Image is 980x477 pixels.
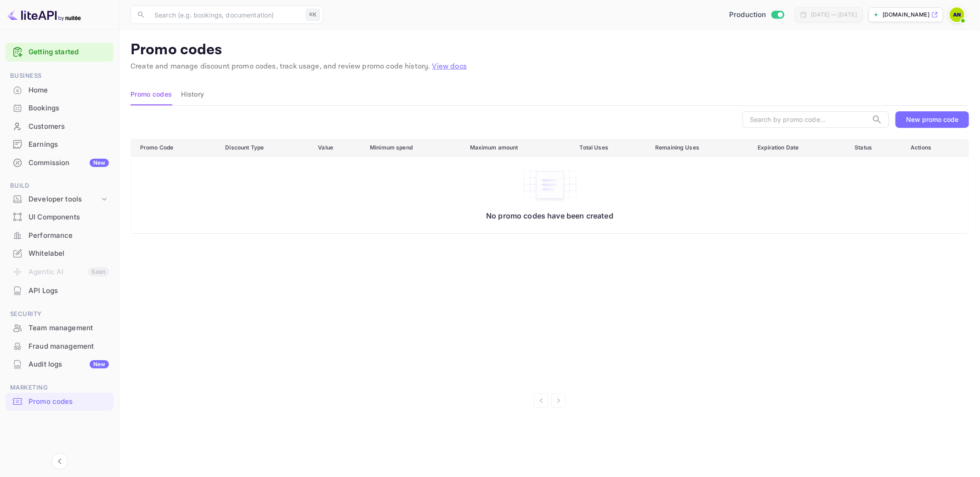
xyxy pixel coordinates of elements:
button: Promo codes [130,83,172,105]
span: Security [6,309,113,319]
nav: pagination navigation [130,393,969,408]
div: UI Components [6,208,113,226]
div: Getting started [6,43,113,62]
div: Developer tools [6,191,113,207]
div: Customers [6,118,113,136]
a: UI Components [6,208,113,225]
a: Bookings [6,99,113,116]
div: Switch to Sandbox mode [725,10,787,20]
p: Create and manage discount promo codes, track usage, and review promo code history. [130,61,969,72]
span: Business [6,71,113,81]
a: Earnings [6,136,113,153]
a: Whitelabel [6,245,113,262]
a: Team management [6,319,113,336]
th: Discount Type [218,139,311,156]
div: Developer tools [28,194,100,205]
p: [DOMAIN_NAME] [883,11,929,19]
div: Audit logsNew [6,356,113,374]
a: Customers [6,118,113,135]
a: Getting started [28,47,109,57]
div: Whitelabel [28,248,109,259]
img: Abdelrahman Nasef [950,7,964,22]
div: New [90,360,109,368]
div: Promo codes [6,393,113,411]
div: Whitelabel [6,245,113,263]
button: Collapse navigation [51,453,68,470]
a: Fraud management [6,338,113,355]
div: Bookings [28,103,109,114]
div: API Logs [6,282,113,300]
th: Promo Code [131,139,218,156]
div: CommissionNew [6,154,113,172]
div: [DATE] — [DATE] [811,11,857,19]
th: Maximum amount [463,139,572,156]
div: Fraud management [6,338,113,356]
div: Commission [28,158,109,168]
div: Audit logs [28,359,109,370]
div: New promo code [906,115,958,123]
span: Production [729,10,766,20]
div: New [90,159,109,167]
th: Minimum spend [363,139,463,156]
div: Performance [28,230,109,241]
div: Team management [28,323,109,333]
span: Build [6,181,113,191]
th: Expiration Date [750,139,847,156]
div: Home [28,85,109,96]
div: Performance [6,227,113,245]
th: Value [311,139,363,156]
th: Remaining Uses [648,139,750,156]
p: No promo codes have been created [140,211,959,220]
a: Home [6,81,113,98]
a: Performance [6,227,113,244]
div: Customers [28,121,109,132]
img: LiteAPI logo [7,7,81,22]
div: Home [6,81,113,99]
button: History [181,83,204,105]
a: API Logs [6,282,113,299]
a: View docs [432,62,467,71]
p: Promo codes [130,41,969,59]
div: Promo codes [28,397,109,407]
input: Search (e.g. bookings, documentation) [149,6,302,24]
th: Total Uses [572,139,648,156]
div: Bookings [6,99,113,117]
div: API Logs [28,286,109,296]
div: Earnings [28,139,109,150]
a: Promo codes [6,393,113,410]
div: ⌘K [306,9,320,21]
th: Actions [903,139,969,156]
span: Marketing [6,383,113,393]
div: Fraud management [28,341,109,352]
div: Team management [6,319,113,337]
div: UI Components [28,212,109,223]
a: CommissionNew [6,154,113,171]
input: Search by promo code... [742,111,868,128]
div: Earnings [6,136,113,154]
a: Audit logsNew [6,356,113,373]
button: New promo code [895,111,969,128]
th: Status [848,139,904,156]
img: No promo codes have been created [522,166,578,204]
